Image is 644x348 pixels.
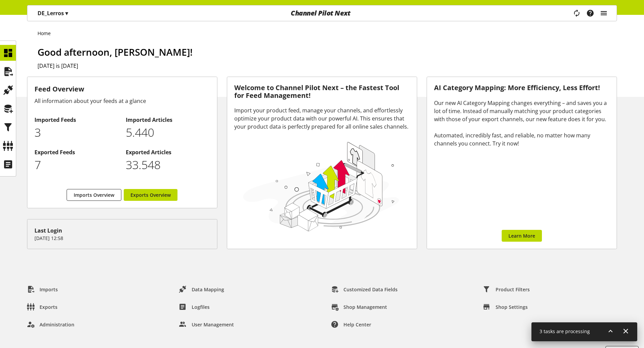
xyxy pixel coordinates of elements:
div: All information about your feeds at a glance [34,97,210,105]
span: Imports Overview [74,191,114,198]
span: ▾ [65,9,68,17]
a: Shop Settings [478,301,533,313]
span: Exports [40,303,57,311]
a: Exports Overview [124,189,177,201]
a: Imports [22,283,63,295]
div: Our new AI Category Mapping changes everything – and saves you a lot of time. Instead of manually... [434,99,610,148]
img: 78e1b9dcff1e8392d83655fcfc870417.svg [241,139,401,233]
a: Exports [22,301,63,313]
a: Administration [22,318,80,330]
a: User Management [174,318,239,330]
p: 3 [34,124,119,141]
a: Product Filters [478,283,535,295]
span: Customized Data Fields [343,286,398,293]
span: Logfiles [192,303,210,311]
h2: [DATE] is [DATE] [38,62,617,70]
p: [DATE] 12:58 [34,235,210,242]
a: Imports Overview [67,189,121,201]
span: Product Filters [496,286,530,293]
p: 7 [34,156,119,173]
span: Learn More [508,232,535,239]
div: Import your product feed, manage your channels, and effortlessly optimize your product data with ... [234,106,410,131]
h2: Imported Articles [126,116,210,124]
a: Help center [326,318,377,330]
span: Help center [343,321,371,328]
a: Data Mapping [174,283,230,295]
span: Good afternoon, [PERSON_NAME]! [38,46,193,58]
a: Learn More [502,230,542,242]
h3: AI Category Mapping: More Efficiency, Less Effort! [434,84,610,92]
h2: Exported Articles [126,148,210,156]
span: 3 tasks are processing [540,328,590,334]
h3: Feed Overview [34,84,210,94]
p: 33548 [126,156,210,173]
p: 5440 [126,124,210,141]
a: Shop Management [326,301,392,313]
span: Exports Overview [130,191,171,198]
span: Imports [40,286,58,293]
h3: Welcome to Channel Pilot Next – the Fastest Tool for Feed Management! [234,84,410,99]
span: User Management [192,321,234,328]
a: Logfiles [174,301,215,313]
div: Last Login [34,226,210,235]
nav: main navigation [27,5,617,21]
span: Data Mapping [192,286,224,293]
h2: Exported Feeds [34,148,119,156]
h2: Imported Feeds [34,116,119,124]
a: Customized Data Fields [326,283,403,295]
span: Shop Management [343,303,387,311]
span: Shop Settings [496,303,528,311]
p: DE_Lerros [38,9,68,17]
span: Administration [40,321,74,328]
